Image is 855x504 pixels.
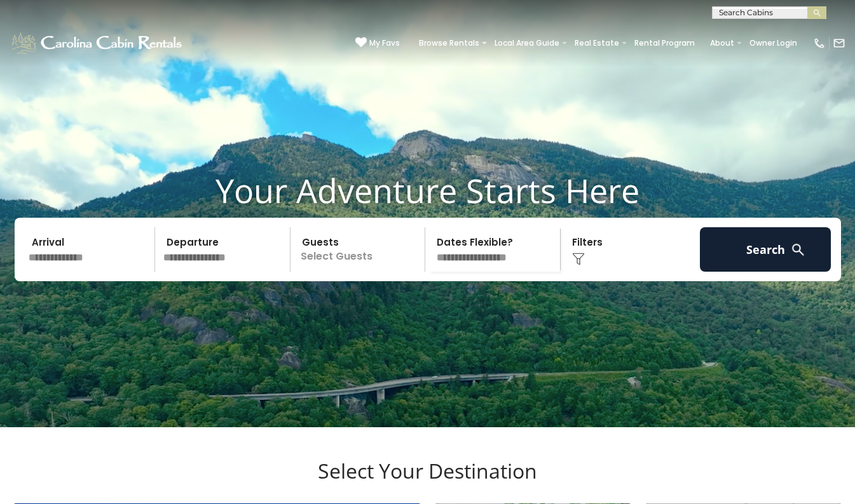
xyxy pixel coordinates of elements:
img: search-regular-white.png [790,242,806,258]
a: Rental Program [628,34,701,52]
img: mail-regular-white.png [833,37,845,50]
a: Browse Rentals [413,34,486,52]
img: filter--v1.png [572,253,585,265]
a: Local Area Guide [488,34,566,52]
img: phone-regular-white.png [813,37,826,50]
button: Search [700,227,831,272]
h3: Select Your Destination [10,459,845,503]
h1: Your Adventure Starts Here [10,171,845,210]
a: Real Estate [568,34,626,52]
span: My Favs [369,37,400,49]
a: My Favs [355,37,400,50]
p: Select Guests [294,227,425,272]
a: Owner Login [743,34,804,52]
a: About [704,34,741,52]
img: White-1-1-2.png [10,30,186,56]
